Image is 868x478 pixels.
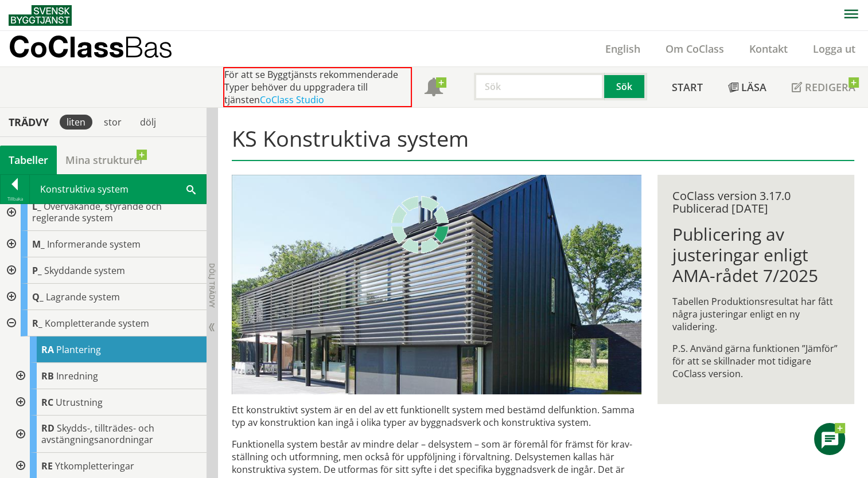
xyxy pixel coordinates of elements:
[41,343,54,356] span: RA
[604,73,647,100] button: Sök
[9,389,207,416] div: Gå till informationssidan för CoClass Studio
[32,238,45,250] span: M_
[41,422,55,434] span: RD
[659,67,715,107] a: Start
[223,67,412,107] div: För att se Byggtjänsts rekommenderade Typer behöver du uppgradera till tjänsten
[32,291,44,303] span: Q_
[133,115,163,130] div: dölj
[672,190,840,215] div: CoClass version 3.17.0 Publicerad [DATE]
[653,42,737,56] a: Om CoClass
[232,403,642,429] p: Ett konstruktivt system är en del av ett funktionellt system med bestämd delfunktion. Samma typ a...
[56,343,101,356] span: Plantering
[232,126,855,161] h1: KS Konstruktiva system
[672,224,840,286] h1: Publicering av justeringar enligt AMA-rådet 7/2025
[32,264,42,277] span: P_
[55,460,134,472] span: Ytkompletteringar
[30,175,206,203] div: Konstruktiva system
[124,30,173,64] span: Bas
[44,264,125,277] span: Skyddande system
[9,336,207,363] div: Gå till informationssidan för CoClass Studio
[741,80,766,94] span: Läsa
[207,263,217,308] span: Dölj trädvy
[779,67,868,107] a: Redigera
[737,42,800,56] a: Kontakt
[9,363,207,389] div: Gå till informationssidan för CoClass Studio
[391,196,449,253] img: Laddar
[56,396,103,409] span: Utrustning
[672,80,703,94] span: Start
[474,73,604,100] input: Sök
[32,200,41,213] span: L_
[9,40,173,53] p: CoClass
[32,200,162,224] span: Övervakande, styrande och reglerande system
[260,93,324,106] a: CoClass Studio
[186,183,196,195] span: Sök i tabellen
[1,194,29,203] div: Tillbaka
[2,116,55,128] div: Trädvy
[60,115,92,130] div: liten
[47,238,141,250] span: Informerande system
[800,42,868,56] a: Logga ut
[672,295,840,333] p: Tabellen Produktionsresultat har fått några justeringar enligt en ny validering.
[232,175,642,394] img: structural-solar-shading.jpg
[672,342,840,380] p: P.S. Använd gärna funktionen ”Jämför” för att se skillnader mot tidigare CoClass version.
[715,67,779,107] a: Läsa
[593,42,653,56] a: English
[57,146,153,174] a: Mina strukturer
[41,422,154,446] span: Skydds-, tillträdes- och avstängningsanordningar
[805,80,855,94] span: Redigera
[46,291,120,303] span: Lagrande system
[425,79,443,97] span: Notifikationer
[9,416,207,453] div: Gå till informationssidan för CoClass Studio
[32,317,42,330] span: R_
[97,115,129,130] div: stor
[9,31,197,66] a: CoClassBas
[56,370,98,382] span: Inredning
[41,370,54,382] span: RB
[41,460,53,472] span: RE
[45,317,149,330] span: Kompletterande system
[41,396,53,409] span: RC
[9,5,72,26] img: Svensk Byggtjänst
